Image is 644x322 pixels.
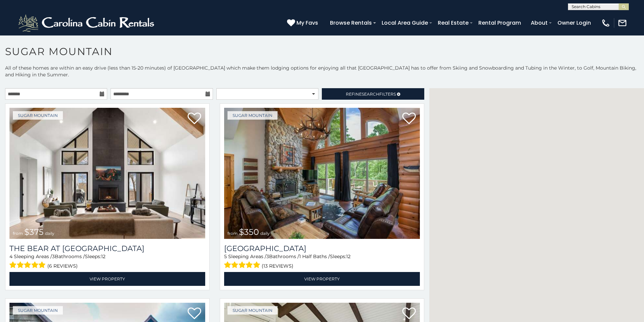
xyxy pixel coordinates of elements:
a: Sugar Mountain [13,306,63,315]
a: Sugar Mountain [228,111,278,120]
a: Add to favorites [402,307,416,321]
h3: Grouse Moor Lodge [224,244,420,253]
span: 12 [101,253,105,259]
img: phone-regular-white.png [601,18,611,28]
a: Local Area Guide [378,17,431,29]
a: Add to favorites [188,112,201,126]
img: White-1-2.png [17,13,157,33]
a: Sugar Mountain [228,306,278,315]
span: (13 reviews) [262,262,293,270]
span: from [13,231,23,236]
a: Sugar Mountain [13,111,63,120]
span: $350 [239,227,259,237]
a: Owner Login [554,17,594,29]
div: Sleeping Areas / Bathrooms / Sleeps: [224,253,420,270]
a: View Property [224,272,420,286]
a: Grouse Moor Lodge from $350 daily [224,108,420,239]
img: The Bear At Sugar Mountain [9,108,205,239]
a: View Property [9,272,205,286]
a: [GEOGRAPHIC_DATA] [224,244,420,253]
span: daily [45,231,54,236]
img: Grouse Moor Lodge [224,108,420,239]
span: 3 [52,253,55,259]
a: Rental Program [475,17,524,29]
span: $375 [24,227,44,237]
h3: The Bear At Sugar Mountain [9,244,205,253]
span: daily [260,231,270,236]
span: 12 [346,253,351,259]
a: Browse Rentals [327,17,375,29]
span: (6 reviews) [47,262,78,270]
span: Search [362,92,379,97]
a: RefineSearchFilters [322,88,424,100]
img: mail-regular-white.png [618,18,627,28]
a: Add to favorites [188,307,201,321]
span: 5 [224,253,227,259]
span: My Favs [296,19,318,27]
span: 1 Half Baths / [299,253,330,259]
a: About [527,17,551,29]
a: Real Estate [434,17,472,29]
span: from [228,231,238,236]
span: Refine Filters [346,92,396,97]
span: 4 [9,253,13,259]
span: 3 [266,253,269,259]
div: Sleeping Areas / Bathrooms / Sleeps: [9,253,205,270]
a: The Bear At Sugar Mountain from $375 daily [9,108,205,239]
a: The Bear At [GEOGRAPHIC_DATA] [9,244,205,253]
a: My Favs [287,19,320,27]
a: Add to favorites [402,112,416,126]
